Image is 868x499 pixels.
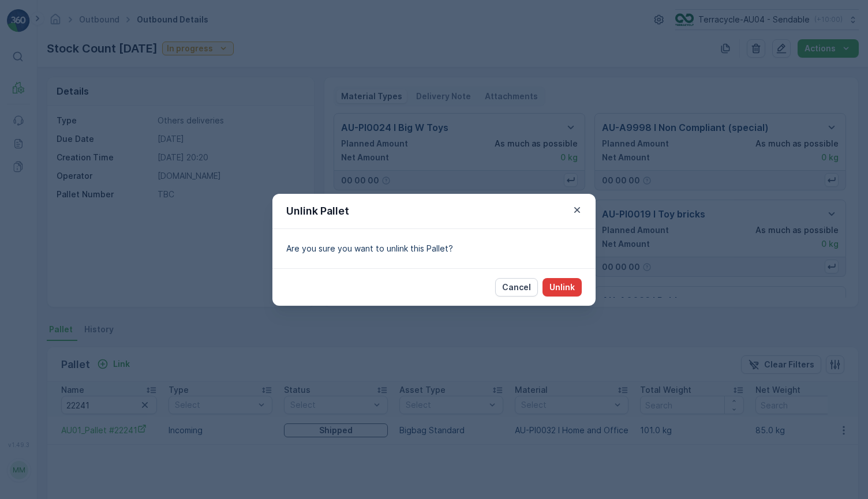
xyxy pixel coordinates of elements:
p: Unlink [549,282,575,293]
button: Unlink [542,278,582,297]
p: Cancel [502,282,531,293]
p: Are you sure you want to unlink this Pallet? [286,243,582,254]
button: Cancel [495,278,538,297]
p: Unlink Pallet [286,203,349,219]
